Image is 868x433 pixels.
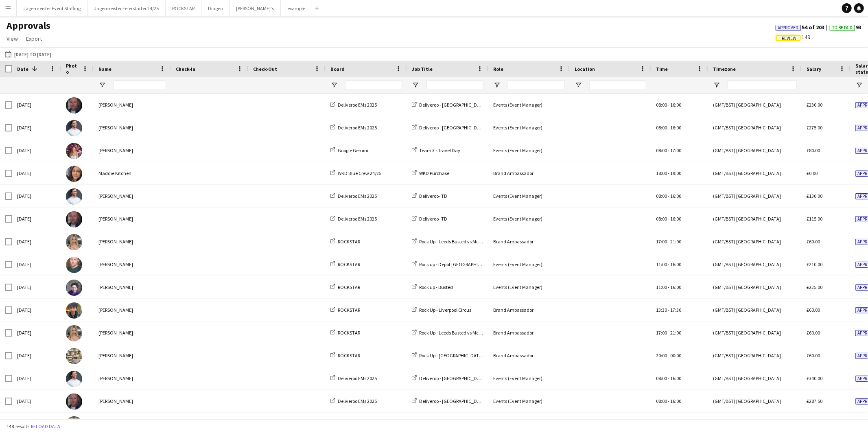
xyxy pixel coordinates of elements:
span: ROCKSTAR [338,238,360,245]
div: Events (Event Manager) [488,390,570,412]
span: 11:00 [656,261,667,267]
span: Deliveroo EMs 2025 [338,216,377,222]
input: Timezone Filter Input [728,80,797,90]
button: example [281,0,312,16]
button: Diageo [201,0,230,16]
div: Events (Event Manager) [488,116,570,139]
div: (GMT/BST) [GEOGRAPHIC_DATA] [708,94,802,116]
div: Brand Ambassador [488,230,570,253]
div: Brand Ambassador [488,321,570,344]
a: Export [23,33,45,44]
button: Open Filter Menu [493,81,501,89]
span: 16:00 [670,216,681,222]
div: Maddie Kitchen [94,162,171,184]
a: Deliveroo - [GEOGRAPHIC_DATA] - FDR+ Half TD [412,398,517,404]
img: Millie Sullivan [66,325,82,341]
span: WKD Blue Crew 24/25 [338,170,381,176]
div: [PERSON_NAME] [94,185,171,207]
span: Check-Out [253,66,277,72]
img: James Whitehurst [66,120,82,136]
a: Deliveroo - [GEOGRAPHIC_DATA] - FDR [412,102,498,108]
div: [DATE] [12,208,61,230]
div: [PERSON_NAME] [94,367,171,389]
button: Open Filter Menu [855,81,863,89]
span: 17:30 [670,307,681,313]
a: Rock Up - [GEOGRAPHIC_DATA] WHP [412,352,494,359]
div: [DATE] [12,94,61,116]
span: 16:00 [670,261,681,267]
span: Salary [807,66,821,72]
div: (GMT/BST) [GEOGRAPHIC_DATA] [708,139,802,162]
span: Job Title [412,66,433,72]
span: 17:00 [656,238,667,245]
span: - [668,102,669,108]
button: [DATE] to [DATE] [3,49,53,59]
span: £130.00 [807,193,822,199]
span: 08:00 [656,216,667,222]
span: Export [26,35,42,42]
div: [DATE] [12,139,61,162]
div: (GMT/BST) [GEOGRAPHIC_DATA] [708,116,802,139]
a: Deliveroo EMs 2025 [330,193,377,199]
button: Open Filter Menu [98,81,106,89]
span: - [668,238,669,245]
input: Board Filter Input [345,80,402,90]
span: £287.50 [807,398,822,404]
span: To Be Paid [832,25,853,31]
span: - [668,125,669,131]
a: ROCKSTAR [330,261,360,267]
img: Lee Thompson [66,394,82,410]
span: Rock Up - Leeds Busted vs McFly [419,238,485,245]
a: Rock Up - Liverpool Circus [412,307,471,313]
span: Deliveroo - [GEOGRAPHIC_DATA] - FDR + Half TD [419,375,518,381]
span: - [668,284,669,290]
span: £60.00 [807,307,820,313]
div: Brand Ambassador [488,299,570,321]
div: (GMT/BST) [GEOGRAPHIC_DATA] [708,230,802,253]
a: Deliveroo - [GEOGRAPHIC_DATA] - FDR + Half TD [412,375,518,381]
span: Name [98,66,112,72]
span: Board [330,66,345,72]
span: 93 [830,24,861,31]
a: View [3,33,21,44]
a: WKD Purchase [412,170,449,176]
div: [DATE] [12,230,61,253]
span: 08:00 [656,398,667,404]
div: [PERSON_NAME] [94,230,171,253]
img: Millie Sullivan [66,234,82,250]
div: [PERSON_NAME] [94,321,171,344]
img: Lee Thompson [66,211,82,227]
span: 16:00 [670,193,681,199]
span: £115.00 [807,216,822,222]
div: (GMT/BST) [GEOGRAPHIC_DATA] [708,253,802,276]
img: William Domaille [66,348,82,364]
span: - [668,216,669,222]
button: [PERSON_NAME]'s [230,0,281,16]
div: [PERSON_NAME] [94,94,171,116]
img: James Whitehurst [66,188,82,205]
span: £0.00 [807,170,818,176]
span: £340.00 [807,375,822,381]
a: Deliveroo- TD [412,216,447,222]
img: Owais Hussain [66,302,82,319]
span: ROCKSTAR [338,352,360,359]
span: Rock up - Busted [419,284,453,290]
span: Deliveroo EMs 2025 [338,102,377,108]
button: Jägermeister Event Staffing [17,0,87,16]
div: (GMT/BST) [GEOGRAPHIC_DATA] [708,299,802,321]
span: 19:00 [670,170,681,176]
input: Job Title Filter Input [426,80,483,90]
img: Lee Thompson [66,97,82,114]
span: Deliveroo - [GEOGRAPHIC_DATA] - FDR+ Half TD [419,398,517,404]
div: [DATE] [12,116,61,139]
span: 00:00 [670,352,681,359]
div: Events (Event Manager) [488,276,570,298]
div: (GMT/BST) [GEOGRAPHIC_DATA] [708,367,802,389]
span: WKD Purchase [419,170,449,176]
a: Deliveroo- TD [412,193,447,199]
span: 20:00 [656,352,667,359]
div: [PERSON_NAME] [94,344,171,367]
span: - [668,170,669,176]
div: Events (Event Manager) [488,367,570,389]
span: Deliveroo - [GEOGRAPHIC_DATA] - FDR [419,125,498,131]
